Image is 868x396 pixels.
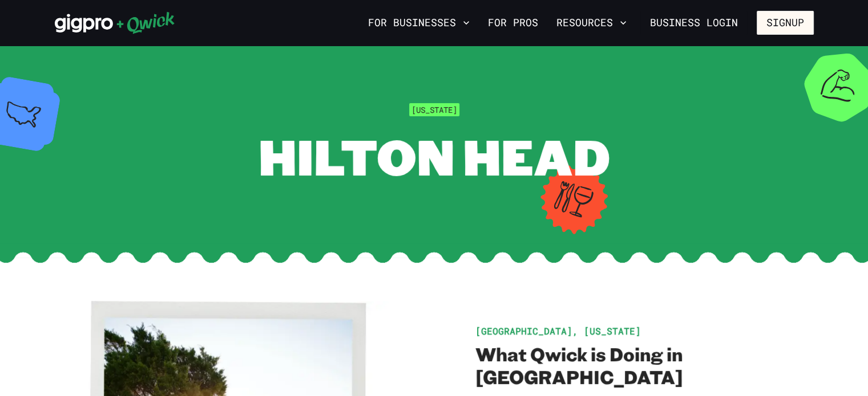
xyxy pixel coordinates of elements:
button: Signup [757,11,814,35]
a: For Pros [483,13,543,32]
button: Resources [552,13,631,32]
span: Hilton Head [259,123,610,189]
span: [GEOGRAPHIC_DATA], [US_STATE] [475,325,641,337]
a: Business Login [640,11,748,35]
button: For Businesses [364,13,474,32]
span: [US_STATE] [409,103,459,116]
h2: What Qwick is Doing in [GEOGRAPHIC_DATA] [475,342,814,388]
